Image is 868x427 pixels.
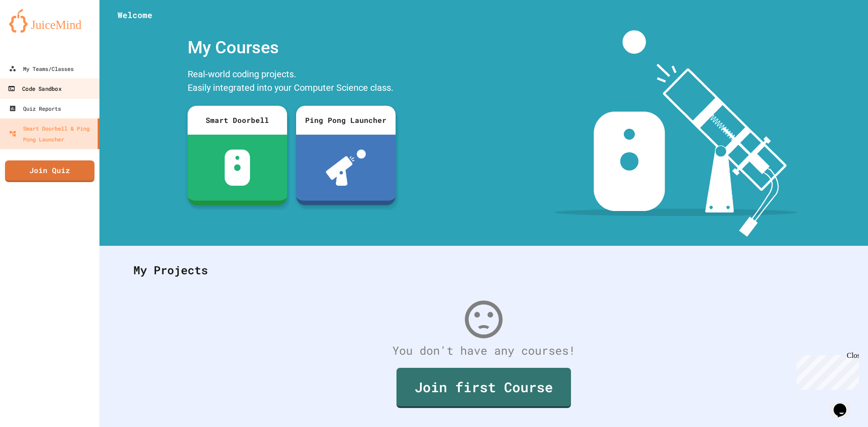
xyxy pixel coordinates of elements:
div: Real-world coding projects. Easily integrated into your Computer Science class. [183,65,400,99]
div: You don't have any courses! [124,342,843,359]
a: Join Quiz [5,160,94,182]
div: Chat with us now!Close [4,4,62,57]
iframe: chat widget [793,352,859,390]
img: sdb-white.svg [225,150,250,186]
div: Quiz Reports [9,103,61,114]
img: banner-image-my-projects.png [555,30,797,237]
iframe: chat widget [830,391,859,418]
div: My Teams/Classes [9,63,74,74]
div: Code Sandbox [8,83,61,94]
div: My Projects [124,253,843,288]
div: Ping Pong Launcher [296,106,396,135]
img: ppl-with-ball.png [326,150,366,186]
img: logo-orange.svg [9,9,90,33]
div: My Courses [183,30,400,65]
div: Smart Doorbell & Ping Pong Launcher [9,123,94,145]
div: Smart Doorbell [188,106,287,135]
a: Join first Course [396,368,571,408]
